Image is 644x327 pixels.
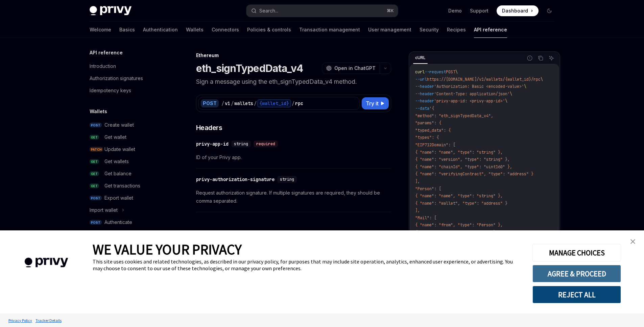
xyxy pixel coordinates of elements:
[415,106,429,111] span: --data
[143,22,178,38] a: Authentication
[196,77,391,86] p: Sign a message using the eth_signTypedData_v4 method.
[90,107,107,116] h5: Wallets
[387,8,394,14] span: ⌘ K
[510,91,512,97] span: \
[201,99,219,107] div: POST
[259,7,278,15] div: Search...
[196,52,391,59] div: Ethereum
[90,135,99,140] span: GET
[299,22,360,38] a: Transaction management
[415,208,420,213] span: ],
[434,98,505,104] span: 'privy-app-id: <privy-app-id>'
[626,235,640,248] a: close banner
[34,315,63,326] a: Tracker Details
[196,189,391,205] span: Request authorization signature. If multiple signatures are required, they should be comma separa...
[104,121,134,129] div: Create wallet
[362,97,389,109] button: Try it
[90,86,131,95] div: Idempotency keys
[196,141,229,147] div: privy-app-id
[497,5,539,16] a: Dashboard
[415,77,427,82] span: --url
[415,201,507,206] span: { "name": "wallet", "type": "address" }
[415,193,503,199] span: { "name": "name", "type": "string" },
[415,128,451,133] span: "typed_data": {
[196,153,391,161] span: ID of your Privy app.
[415,113,493,119] span: "method": "eth_signTypedData_v4",
[368,22,411,38] a: User management
[84,180,171,192] a: GETGet transactions
[84,216,171,228] a: POSTAuthenticate
[221,100,224,107] div: /
[84,72,171,84] a: Authorization signatures
[505,98,507,104] span: \
[295,100,303,107] div: rpc
[541,77,543,82] span: \
[104,157,129,166] div: Get wallets
[532,286,621,303] button: REJECT ALL
[84,119,171,131] a: POSTCreate wallet
[186,22,204,38] a: Wallets
[104,218,132,226] div: Authenticate
[90,147,103,152] span: PATCH
[196,123,222,132] span: Headers
[84,131,171,143] a: GETGet wallet
[292,100,294,107] div: /
[104,194,133,202] div: Export wallet
[322,62,380,74] button: Open in ChatGPT
[280,177,294,182] span: string
[420,22,439,38] a: Security
[10,248,82,277] img: company logo
[415,120,441,126] span: "params": {
[90,220,102,225] span: POST
[84,84,171,97] a: Idempotency keys
[196,176,275,183] div: privy-authorization-signature
[90,196,102,201] span: POST
[104,133,126,141] div: Get wallet
[246,5,398,17] button: Search...⌘K
[257,99,291,107] div: {wallet_id}
[90,6,132,16] img: dark logo
[502,7,528,14] span: Dashboard
[446,69,455,75] span: POST
[90,171,99,176] span: GET
[413,54,428,62] div: cURL
[90,123,102,128] span: POST
[90,159,99,164] span: GET
[84,60,171,72] a: Introduction
[474,22,507,38] a: API reference
[90,62,116,70] div: Introduction
[415,84,434,89] span: --header
[234,100,253,107] div: wallets
[415,164,512,170] span: { "name": "chainId", "type": "uint160" },
[84,143,171,155] a: PATCHUpdate wallet
[415,98,434,104] span: --header
[196,62,303,74] h1: eth_signTypedData_v4
[415,91,434,97] span: --header
[225,100,230,107] div: v1
[455,69,458,75] span: \
[425,69,446,75] span: --request
[434,84,524,89] span: 'Authorization: Basic <encoded-value>'
[104,182,140,190] div: Get transactions
[415,179,420,184] span: ],
[247,22,291,38] a: Policies & controls
[524,84,526,89] span: \
[415,171,533,177] span: { "name": "verifyingContract", "type": "address" }
[415,135,439,140] span: "types": {
[90,183,99,188] span: GET
[334,65,376,72] span: Open in ChatGPT
[84,168,171,180] a: GETGet balance
[427,77,541,82] span: https://[DOMAIN_NAME]/v1/wallets/{wallet_id}/rpc
[536,54,545,62] button: Copy the contents from the code block
[447,22,466,38] a: Recipes
[90,206,118,214] div: Import wallet
[532,265,621,282] button: AGREE & PROCEED
[212,22,239,38] a: Connectors
[93,241,242,258] span: WE VALUE YOUR PRIVACY
[434,91,510,97] span: 'Content-Type: application/json'
[470,7,488,14] a: Support
[104,145,135,153] div: Update wallet
[84,155,171,168] a: GETGet wallets
[415,186,441,192] span: "Person": [
[429,106,434,111] span: '{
